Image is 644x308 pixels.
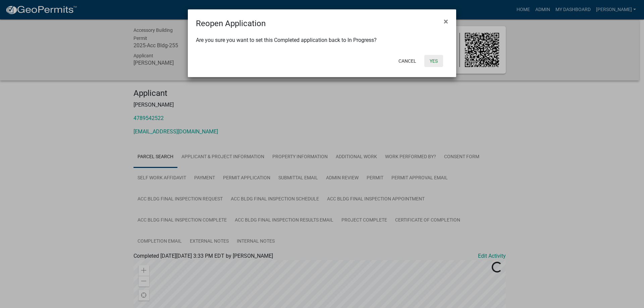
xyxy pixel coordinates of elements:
div: Are you sure you want to set this Completed application back to In Progress? [188,29,456,52]
button: Yes [424,55,443,67]
span: × [444,17,448,26]
button: Close [438,12,453,31]
h4: Reopen Application [196,17,266,29]
button: Cancel [393,55,422,67]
